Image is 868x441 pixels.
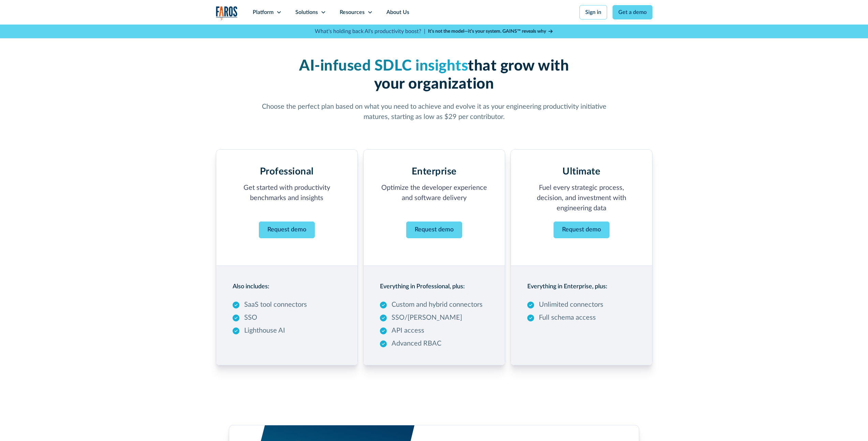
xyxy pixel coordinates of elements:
[216,6,238,20] a: home
[259,222,315,238] a: Contact Modal
[392,325,424,336] p: API access
[216,6,238,20] img: Logo of the analytics and reporting company Faros.
[315,27,425,35] p: What's holding back AI's productivity boost? |
[562,166,600,178] h2: Ultimate
[340,8,365,16] div: Resources
[260,57,609,93] h1: that grow with your organization
[299,59,468,74] span: AI-infused SDLC insights
[392,338,441,349] p: Advanced RBAC
[613,5,652,19] a: Get a demo
[527,282,607,291] h3: Everything in Enterprise, plus:
[392,313,462,323] p: SSO/[PERSON_NAME]
[253,8,274,16] div: Platform
[380,282,465,291] h3: Everything in Professional, plus:
[428,29,546,34] strong: It’s not the model—it’s your system. GAINS™ reveals why
[260,102,609,122] p: Choose the perfect plan based on what you need to achieve and evolve it as your engineering produ...
[244,313,257,323] p: SSO
[244,300,307,310] p: SaaS tool connectors
[260,166,314,178] h2: Professional
[428,28,554,35] a: It’s not the model—it’s your system. GAINS™ reveals why
[539,300,603,310] p: Unlimited connectors
[295,8,318,16] div: Solutions
[554,222,609,238] a: Contact Modal
[244,325,285,336] p: Lighthouse AI
[380,183,488,213] p: Optimize the developer experience and software delivery ‍
[233,183,341,213] p: Get started with productivity benchmarks and insights ‍
[233,282,269,291] h3: Also includes:
[579,5,607,19] a: Sign in
[539,313,596,323] p: Full schema access
[392,300,483,310] p: Custom and hybrid connectors
[527,183,636,213] p: Fuel every strategic process, decision, and investment with engineering data
[412,166,457,178] h2: Enterprise
[406,222,462,238] a: Contact Modal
